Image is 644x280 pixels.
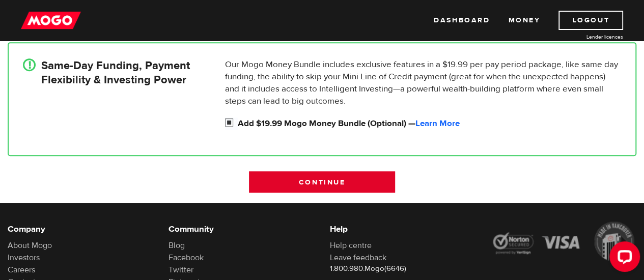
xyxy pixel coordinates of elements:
p: Our Mogo Money Bundle includes exclusive features in a $19.99 per pay period package, like same d... [225,58,621,107]
h6: Company [8,223,153,235]
h6: Help [330,223,475,235]
img: legal-icons-92a2ffecb4d32d839781d1b4e4802d7b.png [491,222,636,261]
iframe: LiveChat chat widget [601,237,644,280]
input: Add $19.99 Mogo Money Bundle (Optional) &mdash; <a id="loan_application_mini_bundle_learn_more" h... [225,117,238,130]
a: About Mogo [8,240,52,251]
a: Money [508,11,540,30]
a: Careers [8,265,35,275]
a: Blog [169,240,185,251]
a: Learn More [415,118,460,129]
a: Leave feedback [330,253,386,263]
p: 1.800.980.Mogo(6646) [330,264,475,274]
h4: Same-Day Funding, Payment Flexibility & Investing Power [41,58,190,87]
a: Facebook [169,253,204,263]
div: ! [23,58,36,71]
input: Continue [249,171,395,193]
a: Twitter [169,265,193,275]
label: Add $19.99 Mogo Money Bundle (Optional) — [238,117,621,130]
a: Investors [8,253,40,263]
h6: Community [169,223,314,235]
a: Dashboard [434,11,490,30]
a: Lender licences [547,33,623,41]
img: mogo_logo-11ee424be714fa7cbb0f0f49df9e16ec.png [21,11,81,30]
a: Logout [558,11,623,30]
a: Help centre [330,240,372,251]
